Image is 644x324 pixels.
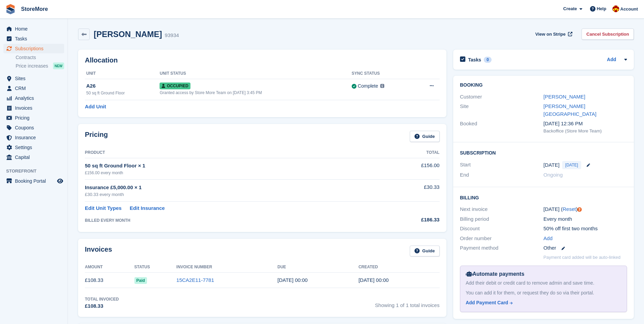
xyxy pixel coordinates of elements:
th: Total [373,147,440,158]
span: CRM [15,84,56,93]
th: Due [277,262,358,273]
h2: Invoices [85,246,112,257]
a: menu [3,133,64,142]
div: Automate payments [466,270,621,278]
a: 15CA2E11-7781 [177,277,214,283]
div: Add Payment Card [466,299,508,306]
a: menu [3,176,64,186]
span: Sites [15,74,56,83]
a: menu [3,123,64,132]
th: Status [134,262,177,273]
div: 0 [484,57,492,63]
time: 2025-08-16 23:00:00 UTC [277,277,308,283]
div: 50% off first two months [544,225,627,233]
h2: Subscription [460,149,627,156]
th: Sync Status [352,68,413,79]
a: Cancel Subscription [582,29,634,40]
time: 2025-08-15 23:00:00 UTC [544,161,559,169]
span: Invoices [15,103,56,113]
div: Start [460,161,544,169]
div: Every month [544,215,627,223]
span: Storefront [6,168,68,175]
span: Booking Portal [15,176,56,186]
div: BILLED EVERY MONTH [85,217,373,223]
div: [DATE] ( ) [544,205,627,213]
div: £186.33 [373,216,440,224]
span: Showing 1 of 1 total invoices [375,296,440,310]
span: Coupons [15,123,56,132]
span: Price increases [16,63,48,69]
a: Contracts [16,54,64,61]
a: Add [544,235,553,242]
div: Backoffice (Store More Team) [544,128,627,134]
a: Reset [563,206,576,212]
time: 2025-08-15 23:00:06 UTC [358,277,389,283]
div: Payment method [460,244,544,252]
div: Granted access by Store More Team on [DATE] 3:45 PM [160,90,351,96]
a: menu [3,44,64,53]
span: Account [620,6,638,13]
div: Other [544,244,627,252]
span: Home [15,24,56,34]
th: Amount [85,262,134,273]
div: Billing period [460,215,544,223]
div: Customer [460,93,544,101]
a: Edit Unit Types [85,204,122,212]
a: menu [3,152,64,162]
span: Tasks [15,34,56,43]
span: Paid [134,277,147,284]
a: menu [3,93,64,103]
a: [PERSON_NAME] [544,94,585,100]
th: Unit [85,68,160,79]
a: Preview store [56,177,64,185]
div: 50 sq ft Ground Floor [86,90,160,96]
span: View on Stripe [535,31,566,38]
div: 50 sq ft Ground Floor × 1 [85,162,373,170]
span: Analytics [15,93,56,103]
img: icon-info-grey-7440780725fd019a000dd9b08b2336e03edf1995a4989e88bcd33f0948082b44.svg [380,84,384,88]
a: menu [3,24,64,34]
div: Site [460,103,544,118]
a: Guide [410,246,440,257]
span: Capital [15,152,56,162]
td: £156.00 [373,158,440,179]
th: Created [358,262,440,273]
div: £156.00 every month [85,170,373,176]
span: Settings [15,143,56,152]
td: £30.33 [373,180,440,202]
div: Order number [460,235,544,242]
th: Invoice Number [177,262,278,273]
div: Total Invoiced [85,296,119,302]
h2: Booking [460,83,627,88]
a: Price increases NEW [16,62,64,70]
a: menu [3,143,64,152]
img: stora-icon-8386f47178a22dfd0bd8f6a31ec36ba5ce8667c1dd55bd0f319d3a0aa187defe.svg [5,4,16,14]
div: Complete [358,83,378,90]
a: menu [3,84,64,93]
span: Occupied [160,83,190,89]
td: £108.33 [85,273,134,288]
th: Product [85,147,373,158]
a: Guide [410,131,440,142]
a: View on Stripe [533,29,574,40]
div: Tooltip anchor [576,206,583,213]
h2: Billing [460,194,627,201]
h2: [PERSON_NAME] [94,30,162,39]
span: Subscriptions [15,44,56,53]
h2: Allocation [85,56,440,64]
span: Ongoing [544,172,563,178]
img: Store More Team [612,5,619,12]
a: Edit Insurance [130,204,165,212]
a: Add [607,56,616,64]
span: Pricing [15,113,56,123]
a: Add Payment Card [466,299,619,306]
div: NEW [53,62,64,69]
p: Payment card added will be auto-linked [544,254,621,261]
h2: Pricing [85,131,108,142]
div: Add their debit or credit card to remove admin and save time. [466,280,621,287]
div: 93934 [165,32,179,39]
div: Insurance £5,000.00 × 1 [85,184,373,192]
span: [DATE] [562,161,581,169]
div: Next invoice [460,205,544,213]
a: menu [3,103,64,113]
